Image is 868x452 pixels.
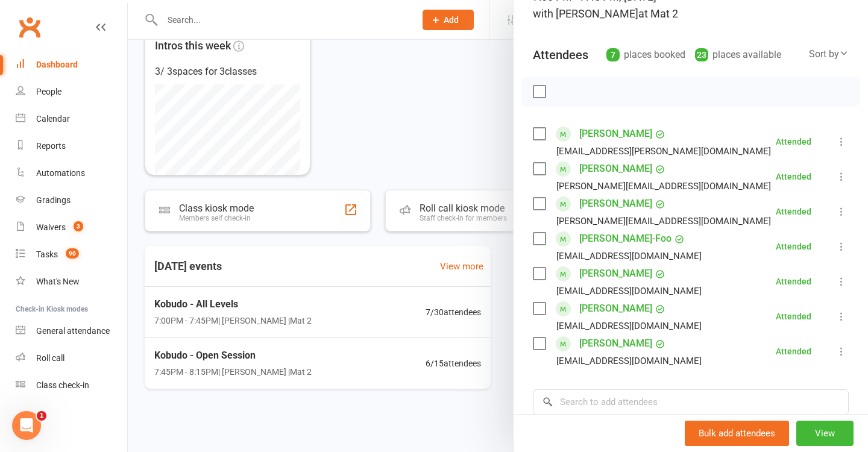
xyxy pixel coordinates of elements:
[16,241,127,268] a: Tasks 90
[579,229,671,248] a: [PERSON_NAME]-Foo
[36,326,110,336] div: General attendance
[74,221,83,231] span: 3
[776,137,811,146] div: Attended
[16,78,127,105] a: People
[36,60,78,69] div: Dashboard
[556,353,702,369] div: [EMAIL_ADDRESS][DOMAIN_NAME]
[36,380,89,390] div: Class check-in
[36,250,58,259] div: Tasks
[16,318,127,345] a: General attendance kiosk mode
[556,178,771,194] div: [PERSON_NAME][EMAIL_ADDRESS][DOMAIN_NAME]
[556,213,771,229] div: [PERSON_NAME][EMAIL_ADDRESS][DOMAIN_NAME]
[533,389,849,415] input: Search to add attendees
[36,195,71,205] div: Gradings
[776,347,811,356] div: Attended
[606,46,685,63] div: places booked
[36,87,61,96] div: People
[12,411,41,440] iframe: Intercom live chat
[16,345,127,372] a: Roll call
[776,207,811,216] div: Attended
[16,133,127,160] a: Reports
[36,168,85,178] div: Automations
[556,318,702,334] div: [EMAIL_ADDRESS][DOMAIN_NAME]
[14,12,45,42] a: Clubworx
[776,277,811,286] div: Attended
[36,141,66,151] div: Reports
[16,187,127,214] a: Gradings
[776,312,811,321] div: Attended
[36,277,80,286] div: What's New
[579,299,652,318] a: [PERSON_NAME]
[695,48,708,61] div: 23
[556,283,702,299] div: [EMAIL_ADDRESS][DOMAIN_NAME]
[579,124,652,143] a: [PERSON_NAME]
[685,421,789,446] button: Bulk add attendees
[16,268,127,295] a: What's New
[37,411,46,421] span: 1
[66,248,79,259] span: 90
[809,46,849,62] div: Sort by
[579,159,652,178] a: [PERSON_NAME]
[36,114,70,124] div: Calendar
[579,264,652,283] a: [PERSON_NAME]
[796,421,854,446] button: View
[16,372,127,399] a: Class kiosk mode
[579,334,652,353] a: [PERSON_NAME]
[533,7,638,20] span: with [PERSON_NAME]
[36,353,64,363] div: Roll call
[776,172,811,181] div: Attended
[579,194,652,213] a: [PERSON_NAME]
[36,222,66,232] div: Waivers
[16,160,127,187] a: Automations
[533,46,588,63] div: Attendees
[16,214,127,241] a: Waivers 3
[556,248,702,264] div: [EMAIL_ADDRESS][DOMAIN_NAME]
[16,105,127,133] a: Calendar
[606,48,620,61] div: 7
[16,51,127,78] a: Dashboard
[776,242,811,251] div: Attended
[638,7,678,20] span: at Mat 2
[695,46,781,63] div: places available
[556,143,771,159] div: [EMAIL_ADDRESS][PERSON_NAME][DOMAIN_NAME]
